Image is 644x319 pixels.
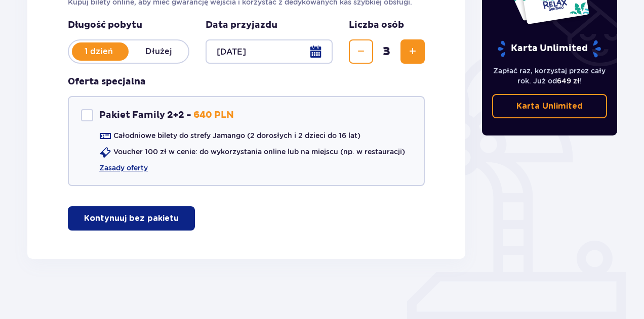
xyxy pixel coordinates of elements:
button: Zwiększ [400,39,425,64]
p: Dłużej [129,46,188,57]
p: Voucher 100 zł w cenie: do wykorzystania online lub na miejscu (np. w restauracji) [113,147,405,157]
button: Kontynuuj bez pakietu [68,206,195,231]
p: 1 dzień [69,46,129,57]
span: 649 zł [557,77,580,85]
p: 640 PLN [193,109,234,121]
p: Zapłać raz, korzystaj przez cały rok. Już od ! [492,66,608,86]
p: Pakiet Family 2+2 - [99,109,191,121]
p: Karta Unlimited [516,101,583,112]
a: Zasady oferty [99,163,148,173]
p: Liczba osób [349,19,404,31]
p: Kontynuuj bez pakietu [84,213,179,224]
button: Zmniejsz [349,39,373,64]
span: 3 [375,44,398,59]
p: Całodniowe bilety do strefy Jamango (2 dorosłych i 2 dzieci do 16 lat) [113,130,360,141]
h3: Oferta specjalna [68,76,146,88]
p: Karta Unlimited [497,40,602,58]
p: Długość pobytu [68,19,189,31]
p: Data przyjazdu [206,19,277,31]
a: Karta Unlimited [492,94,608,118]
